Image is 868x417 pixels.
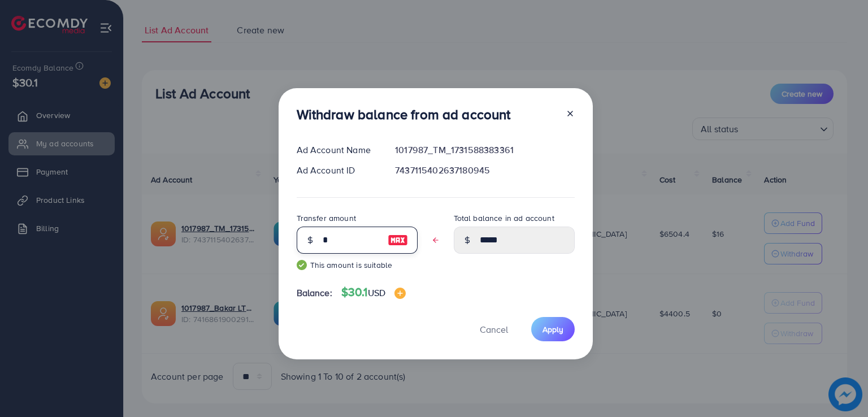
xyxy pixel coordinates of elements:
[394,288,406,299] img: image
[386,164,583,177] div: 7437115402637180945
[368,286,385,299] span: USD
[288,164,387,177] div: Ad Account ID
[454,212,554,224] label: Total balance in ad account
[288,144,387,157] div: Ad Account Name
[531,317,575,341] button: Apply
[542,324,563,335] span: Apply
[297,106,511,123] h3: Withdraw balance from ad account
[480,323,508,336] span: Cancel
[388,233,408,247] img: image
[341,285,406,299] h4: $30.1
[297,212,356,224] label: Transfer amount
[297,259,418,271] small: This amount is suitable
[466,317,522,341] button: Cancel
[297,260,307,270] img: guide
[297,286,332,299] span: Balance:
[386,144,583,157] div: 1017987_TM_1731588383361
